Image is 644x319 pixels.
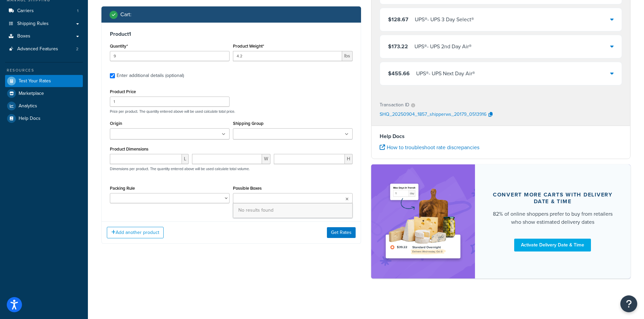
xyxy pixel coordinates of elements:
div: Enter additional details (optional) [117,71,184,80]
a: Advanced Features2 [5,43,83,55]
a: How to troubleshoot rate discrepancies [380,143,479,151]
label: Quantity* [110,44,128,49]
a: Shipping Rules [5,18,83,30]
a: Activate Delivery Date & Time [514,239,591,251]
label: Product Dimensions [110,147,148,152]
label: Possible Boxes [233,186,262,191]
div: UPS® - UPS 2nd Day Air® [414,42,472,51]
span: $455.66 [388,70,410,77]
a: Carriers1 [5,5,83,17]
span: $173.22 [388,43,408,50]
span: lbs [342,51,353,61]
img: feature-image-ddt-36eae7f7280da8017bfb280eaccd9c446f90b1fe08728e4019434db127062ab4.png [381,175,465,268]
span: $128.67 [388,16,408,23]
span: 2 [76,46,78,52]
span: Carriers [17,8,34,14]
a: Test Your Rates [5,75,83,87]
button: Add another product [107,227,164,238]
a: Analytics [5,100,83,112]
span: 1 [77,8,78,14]
div: UPS® - UPS Next Day Air® [416,69,475,78]
button: Open Resource Center [620,295,637,312]
span: Shipping Rules [17,21,49,27]
a: Marketplace [5,87,83,100]
span: Marketplace [19,91,44,97]
li: Carriers [5,5,83,17]
p: Transaction ID [380,100,409,110]
label: Packing Rule [110,186,135,191]
div: Convert more carts with delivery date & time [491,191,615,205]
span: Advanced Features [17,46,58,52]
span: Test Your Rates [19,78,51,84]
span: Analytics [19,103,37,109]
span: No results found [233,203,352,218]
span: Boxes [17,33,30,39]
p: Dimensions per product. The quantity entered above will be used calculate total volume. [108,166,250,171]
p: Price per product. The quantity entered above will be used calculate total price. [108,109,354,114]
span: L [182,154,189,164]
button: Get Rates [327,227,356,238]
label: Shipping Group [233,121,264,126]
label: Origin [110,121,122,126]
span: H [345,154,353,164]
h2: Cart : [120,11,132,18]
h3: Product 1 [110,31,353,37]
div: 82% of online shoppers prefer to buy from retailers who show estimated delivery dates [491,210,615,226]
div: Resources [5,68,83,73]
p: SHQ_20250904_1857_shipperws_20179_0513916 [380,110,486,120]
span: W [262,154,270,164]
input: Enter additional details (optional) [110,73,115,78]
input: 0.0 [110,51,230,61]
a: Help Docs [5,112,83,125]
input: 0.00 [233,51,342,61]
h4: Help Docs [380,132,622,140]
li: Advanced Features [5,43,83,55]
label: Product Weight* [233,44,264,49]
span: Help Docs [19,116,41,122]
a: Boxes [5,30,83,43]
label: Product Price [110,89,136,94]
div: UPS® - UPS 3 Day Select® [415,15,474,24]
